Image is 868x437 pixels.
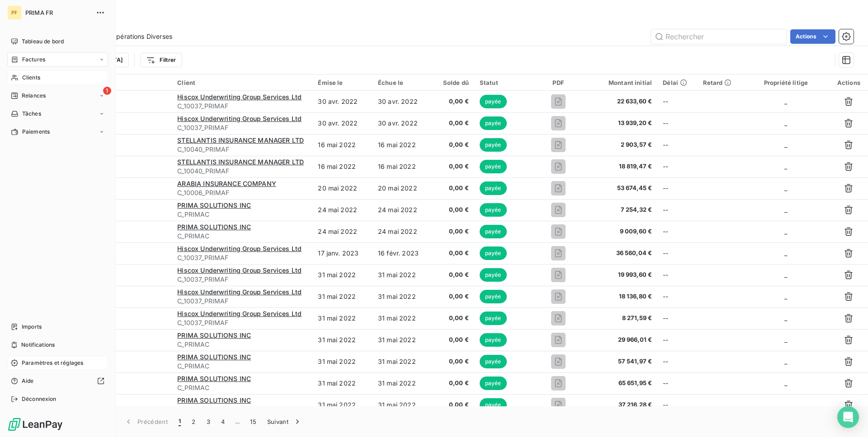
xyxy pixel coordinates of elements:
[25,9,90,16] span: PRIMA FR
[373,177,433,199] td: 20 mai 2022
[177,266,302,274] span: Hiscox Underwriting Group Services Ltd
[663,79,692,86] div: Délai
[177,102,307,111] span: C_10037_PRIMAF
[480,138,507,152] span: payée
[140,53,182,67] button: Filtrer
[177,79,307,86] div: Client
[480,203,507,217] span: payée
[177,245,302,252] span: Hiscox Underwriting Group Services Ltd
[22,359,83,367] span: Paramètres et réglages
[373,156,433,177] td: 16 mai 2022
[177,115,302,122] span: Hiscox Underwriting Group Services Ltd
[784,314,787,322] span: _
[438,270,469,279] span: 0,00 €
[312,177,373,199] td: 20 mai 2022
[438,400,469,409] span: 0,00 €
[589,79,652,86] div: Montant initial
[103,87,111,95] span: 1
[835,79,863,86] div: Actions
[480,79,528,86] div: Statut
[177,288,302,296] span: Hiscox Underwriting Group Services Ltd
[22,128,50,136] span: Paiements
[438,184,469,193] span: 0,00 €
[589,379,652,388] span: 65 651,95 €
[177,253,307,262] span: C_10037_PRIMAF
[784,228,787,235] span: _
[177,136,304,144] span: STELLANTIS INSURANCE MANAGER LTD
[480,290,507,303] span: payée
[589,140,652,149] span: 2 903,57 €
[438,314,469,323] span: 0,00 €
[7,5,22,20] div: PF
[784,249,787,257] span: _
[312,91,373,112] td: 30 avr. 2022
[784,141,787,149] span: _
[480,333,507,347] span: payée
[7,374,108,388] a: Aide
[177,223,251,231] span: PRIMA SOLUTIONS INC
[589,335,652,344] span: 29 966,01 €
[22,74,40,82] span: Clients
[480,268,507,282] span: payée
[312,199,373,221] td: 24 mai 2022
[589,205,652,214] span: 7 254,32 €
[438,205,469,214] span: 0,00 €
[748,79,824,86] div: Propriété litige
[657,242,697,264] td: --
[589,314,652,323] span: 8 271,59 €
[438,140,469,149] span: 0,00 €
[539,79,578,86] div: PDF
[373,134,433,156] td: 16 mai 2022
[703,79,737,86] div: Retard
[438,357,469,366] span: 0,00 €
[177,145,307,154] span: C_10040_PRIMAF
[784,163,787,170] span: _
[373,351,433,372] td: 31 mai 2022
[589,227,652,236] span: 9 009,60 €
[657,91,697,112] td: --
[177,362,307,371] span: C_PRIMAC
[373,329,433,351] td: 31 mai 2022
[657,134,697,156] td: --
[589,270,652,279] span: 19 993,60 €
[177,210,307,219] span: C_PRIMAC
[186,412,201,431] button: 2
[318,79,367,86] div: Émise le
[589,292,652,301] span: 18 136,80 €
[312,221,373,242] td: 24 mai 2022
[784,379,787,387] span: _
[373,394,433,416] td: 31 mai 2022
[438,292,469,301] span: 0,00 €
[22,395,57,403] span: Déconnexion
[22,92,46,100] span: Relances
[245,412,262,431] button: 15
[651,29,787,44] input: Rechercher
[589,357,652,366] span: 57 541,97 €
[373,242,433,264] td: 16 févr. 2023
[373,91,433,112] td: 30 avr. 2022
[480,181,507,195] span: payée
[373,264,433,286] td: 31 mai 2022
[480,246,507,260] span: payée
[177,232,307,241] span: C_PRIMAC
[657,264,697,286] td: --
[173,412,186,431] button: 1
[378,79,427,86] div: Échue le
[657,394,697,416] td: --
[177,353,251,361] span: PRIMA SOLUTIONS INC
[312,394,373,416] td: 31 mai 2022
[177,383,307,392] span: C_PRIMAC
[216,412,230,431] button: 4
[312,134,373,156] td: 16 mai 2022
[657,329,697,351] td: --
[177,375,251,382] span: PRIMA SOLUTIONS INC
[657,221,697,242] td: --
[657,199,697,221] td: --
[438,249,469,258] span: 0,00 €
[657,351,697,372] td: --
[177,318,307,327] span: C_10037_PRIMAF
[480,95,507,108] span: payée
[373,199,433,221] td: 24 mai 2022
[589,400,652,409] span: 37 216,28 €
[657,156,697,177] td: --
